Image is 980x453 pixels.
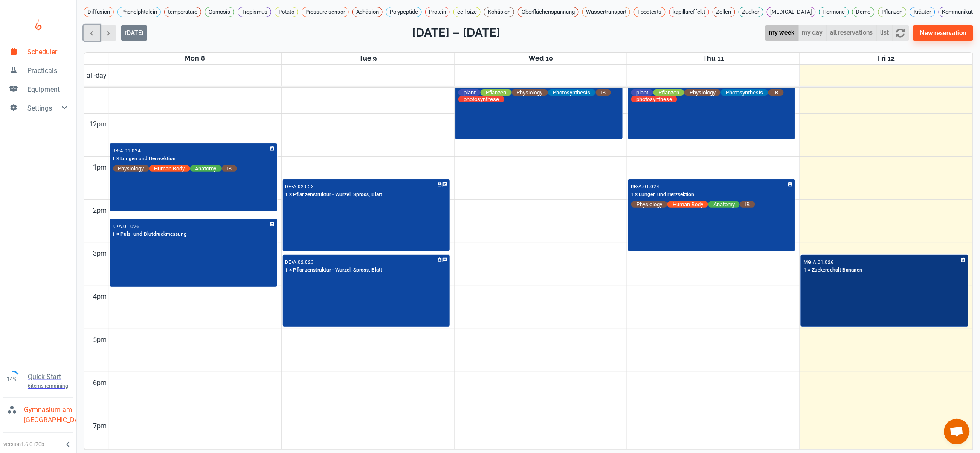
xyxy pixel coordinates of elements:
span: Pflanzen [481,89,512,96]
button: New reservation [913,25,973,41]
div: Hormone [819,7,849,17]
button: my week [765,25,799,41]
div: Tropismus [238,7,271,17]
span: Wassertransport [583,8,630,16]
span: Hormone [820,8,849,16]
p: DE • [285,184,293,190]
span: plant [458,89,481,96]
span: IB [596,89,611,96]
span: Diffusion [84,8,113,16]
p: A.02.023 [293,184,314,190]
span: IB [768,89,784,96]
span: plant [631,89,653,96]
button: Previous week [84,25,100,41]
div: Pressure sensor [302,7,349,17]
p: 1 × Pflanzenstruktur - Wurzel, Spross, Blatt [285,191,383,199]
span: Zellen [713,8,735,16]
div: Pflanzen [878,7,907,17]
div: Zucker [739,7,763,17]
span: Adhäsion [353,8,382,16]
span: Osmosis [205,8,234,16]
span: Pflanzen [653,89,684,96]
div: 1pm [92,157,109,178]
span: Pflanzen [879,8,906,16]
div: Oberflächenspannung [518,7,579,17]
span: Anatomy [190,165,222,172]
span: IB [222,165,237,172]
p: A.01.024 [638,184,659,190]
span: Photosynthesis [721,89,768,96]
span: Demo [853,8,874,16]
p: A.01.024 [120,148,141,154]
div: Kräuter [910,7,935,17]
span: all-day [85,70,109,81]
div: 3pm [92,243,109,264]
span: Anatomy [708,201,740,208]
span: cell size [454,8,480,16]
h2: [DATE] – [DATE] [412,24,500,42]
div: 12pm [88,114,109,135]
button: refresh [892,25,909,41]
div: Demo [852,7,875,17]
div: 6pm [92,372,109,394]
div: Osmosis [205,7,234,17]
span: Oberflächenspannung [518,8,578,16]
span: Physiology [113,165,149,172]
a: September 10, 2025 [527,53,555,64]
div: temperature [164,7,201,17]
p: A.02.023 [293,259,314,265]
span: Protein [426,8,449,16]
div: Adhäsion [352,7,383,17]
p: RB • [113,148,120,154]
span: temperature [165,8,201,16]
button: Next week [100,25,116,41]
span: IB [740,201,755,208]
a: September 8, 2025 [183,53,207,64]
button: my day [798,25,827,41]
span: Polypeptide [386,8,421,16]
div: cell size [453,7,481,17]
div: Polypeptide [386,7,422,17]
span: Kohäsion [484,8,514,16]
div: Phenolphtalein [117,7,161,17]
div: Protein [425,7,450,17]
button: [DATE] [121,25,147,41]
a: September 11, 2025 [701,53,726,64]
div: Zellen [713,7,735,17]
p: MG • [803,259,813,265]
p: 1 × Pflanzenstruktur - Wurzel, Spross, Blatt [285,266,383,274]
div: Kohäsion [484,7,514,17]
a: September 12, 2025 [876,53,897,64]
div: [MEDICAL_DATA] [767,7,816,17]
p: A.01.026 [119,223,140,229]
span: Pressure sensor [302,8,348,16]
span: Kräuter [910,8,935,16]
span: Potato [275,8,298,16]
button: list [876,25,893,41]
span: Tropismus [238,8,271,16]
a: September 9, 2025 [357,53,379,64]
span: Zucker [739,8,763,16]
span: Physiology [684,89,721,96]
div: 2pm [92,200,109,221]
p: 1 × Zuckergehalt Bananen [803,266,862,274]
button: all reservations [826,25,877,41]
span: Physiology [631,201,667,208]
span: Foodtests [634,8,665,16]
span: Photosynthesis [548,89,596,96]
div: 5pm [92,329,109,351]
div: Wassertransport [582,7,630,17]
div: Diffusion [84,7,114,17]
div: Chat öffnen [944,419,970,444]
span: photosynthese [631,96,677,103]
span: Human Body [667,201,708,208]
span: photosynthese [458,96,504,103]
div: Potato [275,7,298,17]
span: Phenolphtalein [118,8,160,16]
p: A.01.026 [813,259,834,265]
p: 1 × Puls- und Blutdruckmessung [113,231,187,238]
p: IU • [113,223,119,229]
span: [MEDICAL_DATA] [767,8,815,16]
div: 7pm [92,415,109,437]
p: DE • [285,259,293,265]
